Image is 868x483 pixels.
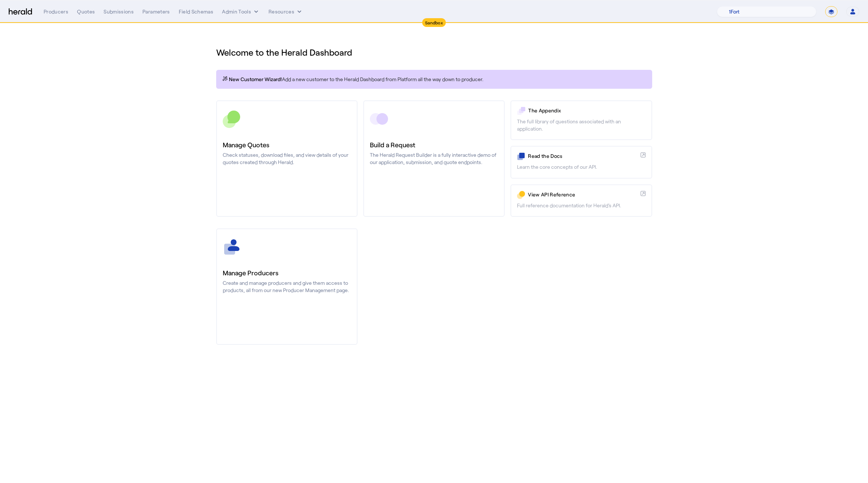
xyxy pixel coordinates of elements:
[528,107,645,114] p: The Appendix
[104,8,134,15] div: Submissions
[9,8,32,15] img: Herald Logo
[517,118,645,132] p: The full library of questions associated with an application.
[528,152,637,160] p: Read the Docs
[216,228,358,345] a: Manage ProducersCreate and manage producers and give them access to products, all from our new Pr...
[229,76,282,83] span: New Customer Wizard!
[223,151,351,166] p: Check statuses, download files, and view details of your quotes created through Herald.
[222,8,260,15] button: internal dropdown menu
[223,279,351,294] p: Create and manage producers and give them access to products, all from our new Producer Managemen...
[517,163,645,171] p: Learn the core concepts of our API.
[363,100,505,217] a: Build a RequestThe Herald Request Builder is a fully interactive demo of our application, submiss...
[223,140,351,150] h3: Manage Quotes
[510,184,652,217] a: View API ReferenceFull reference documentation for Herald's API.
[517,202,645,209] p: Full reference documentation for Herald's API.
[179,8,214,15] div: Field Schemas
[370,151,498,166] p: The Herald Request Builder is a fully interactive demo of our application, submission, and quote ...
[422,18,446,27] div: Sandbox
[269,8,303,15] button: Resources dropdown menu
[142,8,170,15] div: Parameters
[216,47,652,58] h1: Welcome to the Herald Dashboard
[223,268,351,278] h3: Manage Producers
[370,140,498,150] h3: Build a Request
[528,191,637,198] p: View API Reference
[222,76,646,83] p: Add a new customer to the Herald Dashboard from Platform all the way down to producer.
[44,8,68,15] div: Producers
[510,100,652,140] a: The AppendixThe full library of questions associated with an application.
[510,146,652,178] a: Read the DocsLearn the core concepts of our API.
[216,100,358,217] a: Manage QuotesCheck statuses, download files, and view details of your quotes created through Herald.
[77,8,95,15] div: Quotes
